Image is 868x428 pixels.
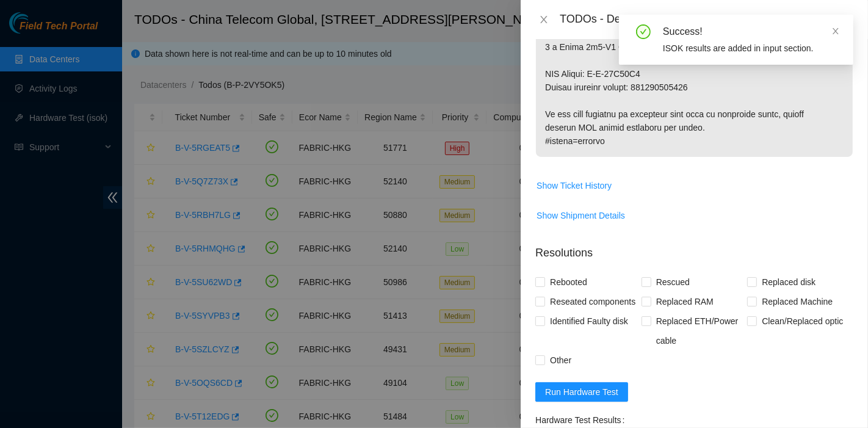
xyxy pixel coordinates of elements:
[545,311,633,331] span: Identified Faulty disk
[545,350,576,370] span: Other
[560,10,853,29] div: TODOs - Description - B-V-5Q7Z73X
[536,176,612,195] button: Show Ticket History
[545,292,640,311] span: Reseated components
[757,292,837,311] span: Replaced Machine
[651,292,718,311] span: Replaced RAM
[831,27,840,35] span: close
[545,272,592,292] span: Rebooted
[537,209,625,222] span: Show Shipment Details
[545,385,618,399] span: Run Hardware Test
[536,206,626,225] button: Show Shipment Details
[651,311,748,350] span: Replaced ETH/Power cable
[663,42,839,55] div: ISOK results are added in input section.
[757,272,820,292] span: Replaced disk
[539,15,549,24] span: close
[535,14,552,26] button: Close
[757,311,848,331] span: Clean/Replaced optic
[663,24,839,39] div: Success!
[537,179,612,192] span: Show Ticket History
[535,235,853,261] p: Resolutions
[535,382,628,402] button: Run Hardware Test
[636,24,651,39] span: check-circle
[651,272,695,292] span: Rescued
